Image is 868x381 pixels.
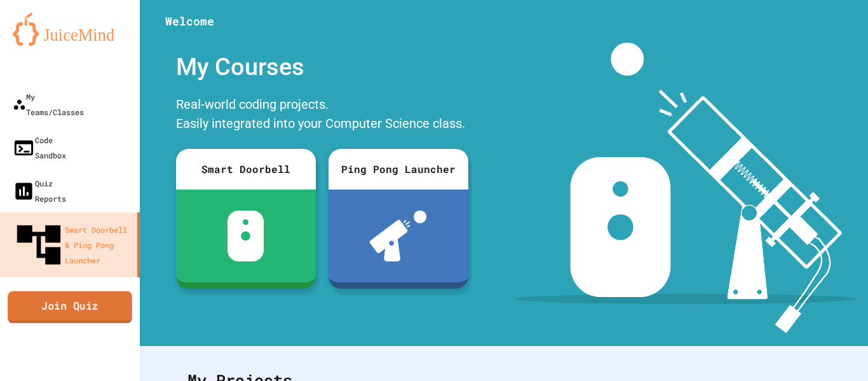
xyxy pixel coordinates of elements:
[515,43,856,333] img: banner-image-my-projects.png
[227,211,264,261] img: sdb-white.svg
[370,211,426,261] img: ppl-with-ball.png
[170,43,475,92] div: My Courses
[13,89,84,120] div: My Teams/Classes
[13,13,127,46] img: logo-orange.svg
[13,176,66,206] div: Quiz Reports
[13,132,66,163] div: Code Sandbox
[8,291,132,322] a: Join Quiz
[170,92,475,139] div: Real-world coding projects. Easily integrated into your Computer Science class.
[329,149,468,190] div: Ping Pong Launcher
[13,219,132,271] div: Smart Doorbell & Ping Pong Launcher
[176,149,316,190] div: Smart Doorbell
